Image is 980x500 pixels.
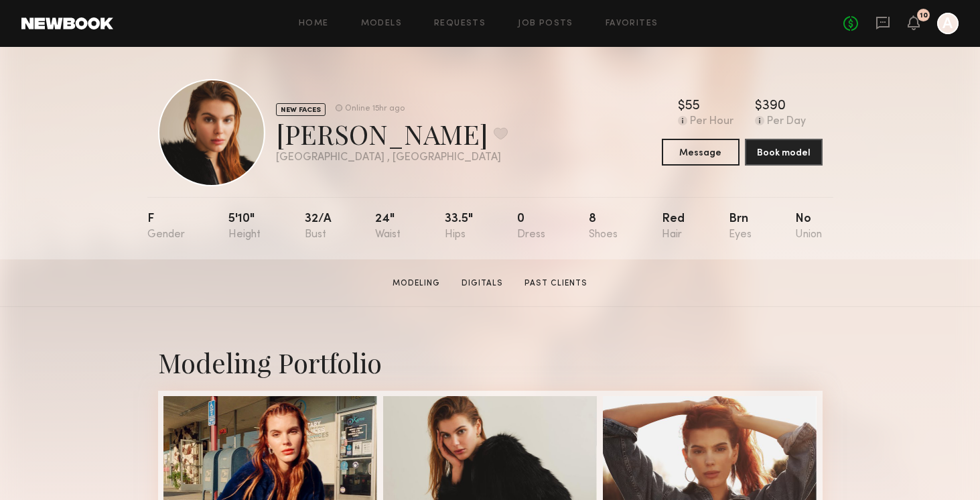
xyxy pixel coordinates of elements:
[276,103,326,116] div: NEW FACES
[662,139,740,166] button: Message
[375,213,401,241] div: 24"
[445,213,473,241] div: 33.5"
[517,213,545,241] div: 0
[589,213,618,241] div: 8
[767,116,806,128] div: Per Day
[276,152,508,164] div: [GEOGRAPHIC_DATA] , [GEOGRAPHIC_DATA]
[755,100,762,113] div: $
[299,19,329,28] a: Home
[937,13,959,34] a: A
[147,213,185,241] div: F
[345,105,405,113] div: Online 15hr ago
[158,345,823,380] div: Modeling Portfolio
[456,277,508,290] a: Digitals
[606,19,658,28] a: Favorites
[228,213,261,241] div: 5'10"
[690,116,733,128] div: Per Hour
[662,213,685,241] div: Red
[920,12,928,19] div: 10
[387,277,445,290] a: Modeling
[518,19,573,28] a: Job Posts
[276,116,508,151] div: [PERSON_NAME]
[762,100,786,113] div: 390
[729,213,752,241] div: Brn
[519,277,593,290] a: Past Clients
[434,19,486,28] a: Requests
[745,139,823,166] button: Book model
[305,213,332,241] div: 32/a
[795,213,822,241] div: No
[678,100,685,113] div: $
[685,100,700,113] div: 55
[361,19,402,28] a: Models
